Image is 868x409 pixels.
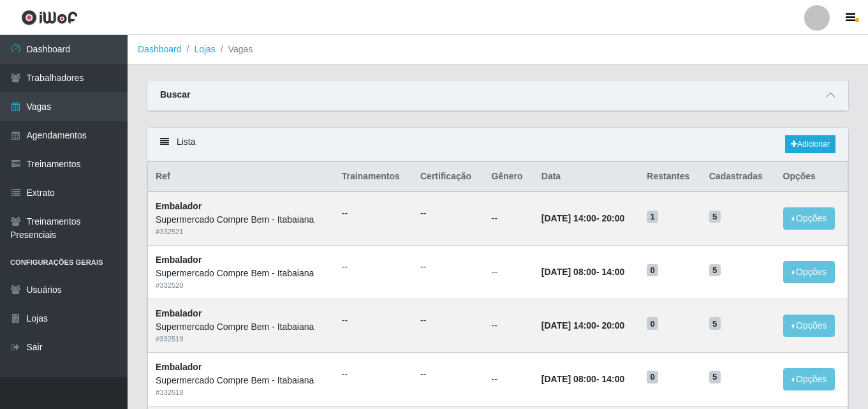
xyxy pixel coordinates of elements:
[194,44,215,54] a: Lojas
[601,374,624,384] time: 14:00
[534,162,640,192] th: Data
[601,320,624,331] time: 20:00
[709,264,721,277] span: 5
[541,374,596,384] time: [DATE] 08:00
[156,213,327,227] div: Supermercado Compre Bem - Itabaiana
[541,320,596,331] time: [DATE] 14:00
[783,368,835,390] button: Opções
[484,191,534,245] td: --
[156,308,202,318] strong: Embalador
[156,227,327,237] div: # 332521
[783,315,835,337] button: Opções
[420,260,476,274] ul: --
[342,368,405,381] ul: --
[639,162,701,192] th: Restantes
[156,201,202,211] strong: Embalador
[484,162,534,192] th: Gênero
[156,374,327,387] div: Supermercado Compre Bem - Itabaiana
[156,320,327,334] div: Supermercado Compre Bem - Itabaiana
[785,135,835,153] a: Adicionar
[647,264,658,277] span: 0
[601,267,624,277] time: 14:00
[216,43,253,56] li: Vagas
[420,368,476,381] ul: --
[156,267,327,280] div: Supermercado Compre Bem - Itabaiana
[601,213,624,223] time: 20:00
[128,35,868,64] nav: breadcrumb
[541,374,624,384] strong: -
[709,211,721,223] span: 5
[541,213,624,223] strong: -
[776,162,848,192] th: Opções
[709,371,721,383] span: 5
[334,162,413,192] th: Trainamentos
[156,362,202,372] strong: Embalador
[138,44,182,54] a: Dashboard
[148,162,334,192] th: Ref
[541,267,624,277] strong: -
[484,352,534,406] td: --
[147,128,848,161] div: Lista
[420,207,476,220] ul: --
[783,261,835,283] button: Opções
[342,207,405,220] ul: --
[647,317,658,330] span: 0
[21,10,78,26] img: CoreUI Logo
[156,255,202,265] strong: Embalador
[647,371,658,383] span: 0
[156,387,327,398] div: # 332518
[541,320,624,331] strong: -
[484,299,534,352] td: --
[413,162,484,192] th: Certificação
[783,207,835,230] button: Opções
[156,334,327,345] div: # 332519
[420,314,476,327] ul: --
[709,317,721,330] span: 5
[484,246,534,299] td: --
[156,280,327,291] div: # 332520
[647,211,658,223] span: 1
[541,213,596,223] time: [DATE] 14:00
[342,260,405,274] ul: --
[541,267,596,277] time: [DATE] 08:00
[160,89,190,100] strong: Buscar
[702,162,776,192] th: Cadastradas
[342,314,405,327] ul: --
